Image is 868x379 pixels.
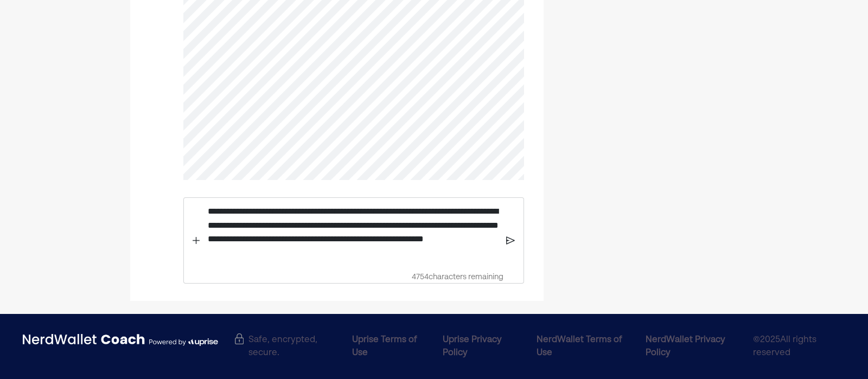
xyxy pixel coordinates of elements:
div: Rich Text Editor. Editing area: main [202,198,503,266]
span: © 2025 All rights reserved [753,333,845,359]
div: NerdWallet Terms of Use [537,333,628,359]
div: Safe, encrypted, secure. [234,333,339,343]
div: NerdWallet Privacy Policy [646,333,740,359]
div: Uprise Terms of Use [352,333,425,359]
div: 4754 characters remaining [202,271,503,283]
div: Uprise Privacy Policy [443,333,519,359]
